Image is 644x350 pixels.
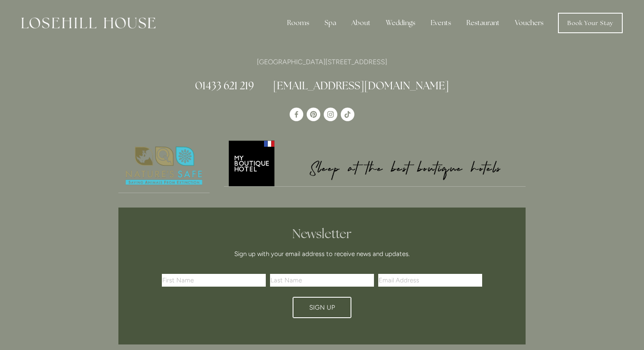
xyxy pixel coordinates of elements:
[165,249,479,259] p: Sign up with your email address to receive news and updates.
[280,14,316,31] div: Rooms
[21,17,155,28] img: Losehill House
[558,13,623,33] a: Book Your Stay
[324,108,337,121] a: Instagram
[165,226,479,242] h2: Newsletter
[118,56,526,68] p: [GEOGRAPHIC_DATA][STREET_ADDRESS]
[460,14,506,31] div: Restaurant
[341,108,354,121] a: TikTok
[273,79,449,92] a: [EMAIL_ADDRESS][DOMAIN_NAME]
[378,274,482,287] input: Email Address
[162,274,266,287] input: First Name
[270,274,374,287] input: Last Name
[318,14,343,31] div: Spa
[309,304,335,311] span: Sign Up
[118,139,210,193] a: Nature's Safe - Logo
[508,14,550,31] a: Vouchers
[307,108,320,121] a: Pinterest
[293,297,351,318] button: Sign Up
[195,79,254,92] a: 01433 621 219
[379,14,422,31] div: Weddings
[290,108,303,121] a: Losehill House Hotel & Spa
[345,14,377,31] div: About
[424,14,458,31] div: Events
[224,139,526,186] img: My Boutique Hotel - Logo
[118,139,210,193] img: Nature's Safe - Logo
